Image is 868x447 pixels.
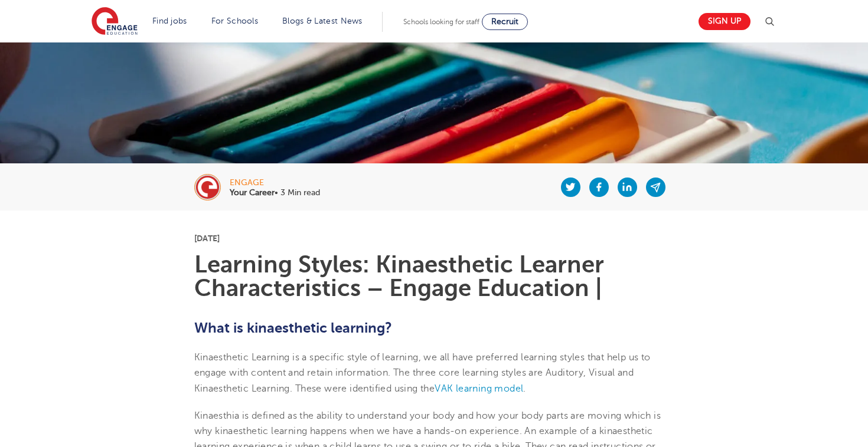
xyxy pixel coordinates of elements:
p: [DATE] [194,234,674,242]
h1: Learning Styles: Kinaesthetic Learner Characteristics – Engage Education | [194,253,674,300]
h2: What is kinaesthetic learning? [194,318,674,338]
b: Your Career [230,188,275,197]
img: Engage Education [92,7,138,37]
span: . [523,383,526,394]
span: Kinaesthia is defined as the ability to understand your body and how your body parts are moving w... [194,410,661,436]
a: Find jobs [152,17,187,25]
a: VAK learning model [435,383,523,394]
span: Kinaesthetic Learning is a specific style of learning, we all have preferred learning styles that... [194,352,651,394]
div: engage [230,179,320,187]
span: These were identified using the [295,383,435,394]
span: Recruit [491,17,518,26]
span: Schools looking for staff [403,18,479,26]
a: Recruit [482,14,528,30]
a: For Schools [211,17,258,25]
p: • 3 Min read [230,189,320,197]
a: Blogs & Latest News [282,17,363,25]
a: Sign up [699,13,750,30]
